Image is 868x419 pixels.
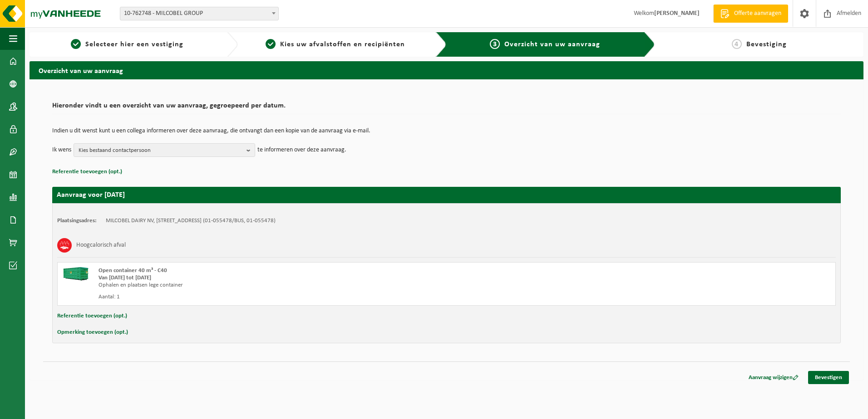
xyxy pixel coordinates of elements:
[76,238,126,253] h3: Hoogcalorisch afval
[280,41,405,48] span: Kies uw afvalstoffen en recipiënten
[490,39,500,49] span: 3
[713,5,788,23] a: Offerte aanvragen
[71,39,81,49] span: 1
[99,293,483,301] div: Aantal: 1
[257,143,346,157] p: te informeren over deze aanvraag.
[34,39,220,50] a: 1Selecteer hier een vestiging
[732,9,784,18] span: Offerte aanvragen
[52,166,122,178] button: Referentie toevoegen (opt.)
[99,282,483,289] div: Ophalen en plaatsen lege container
[242,39,428,50] a: 2Kies uw afvalstoffen en recipiënten
[52,128,841,134] p: Indien u dit wenst kunt u een collega informeren over deze aanvraag, die ontvangt dan een kopie v...
[57,191,125,199] strong: Aanvraag voor [DATE]
[106,217,276,224] td: MILCOBEL DAIRY NV, [STREET_ADDRESS] (01-055478/BUS, 01-055478)
[52,102,841,114] h2: Hieronder vindt u een overzicht van uw aanvraag, gegroepeerd per datum.
[99,268,167,273] span: Open container 40 m³ - C40
[266,39,276,49] span: 2
[504,41,600,48] span: Overzicht van uw aanvraag
[57,310,127,322] button: Referentie toevoegen (opt.)
[742,371,805,384] a: Aanvraag wijzigen
[74,143,255,157] button: Kies bestaand contactpersoon
[746,41,787,48] span: Bevestiging
[57,218,97,224] strong: Plaatsingsadres:
[808,371,849,384] a: Bevestigen
[120,7,278,20] span: 10-762748 - MILCOBEL GROUP
[57,326,128,338] button: Opmerking toevoegen (opt.)
[120,7,279,20] span: 10-762748 - MILCOBEL GROUP
[30,61,863,79] h2: Overzicht van uw aanvraag
[52,143,71,157] p: Ik wens
[654,10,700,17] strong: [PERSON_NAME]
[99,275,151,281] strong: Van [DATE] tot [DATE]
[85,41,183,48] span: Selecteer hier een vestiging
[79,144,243,157] span: Kies bestaand contactpersoon
[732,39,742,49] span: 4
[62,267,89,281] img: HK-XC-40-GN-00.png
